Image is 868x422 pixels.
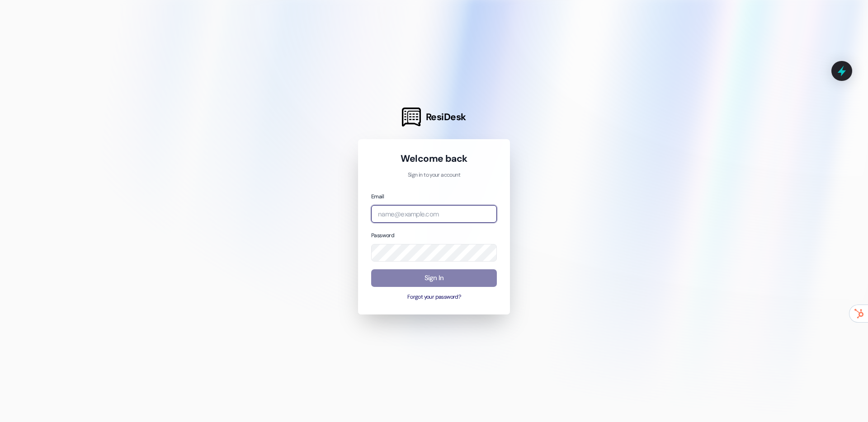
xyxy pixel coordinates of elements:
label: Password [371,232,394,239]
button: Forgot your password? [371,293,497,301]
h1: Welcome back [371,152,497,165]
img: ResiDesk Logo [402,108,421,127]
label: Email [371,193,384,200]
input: name@example.com [371,205,497,223]
p: Sign in to your account [371,171,497,179]
span: ResiDesk [426,111,466,123]
button: Sign In [371,269,497,287]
